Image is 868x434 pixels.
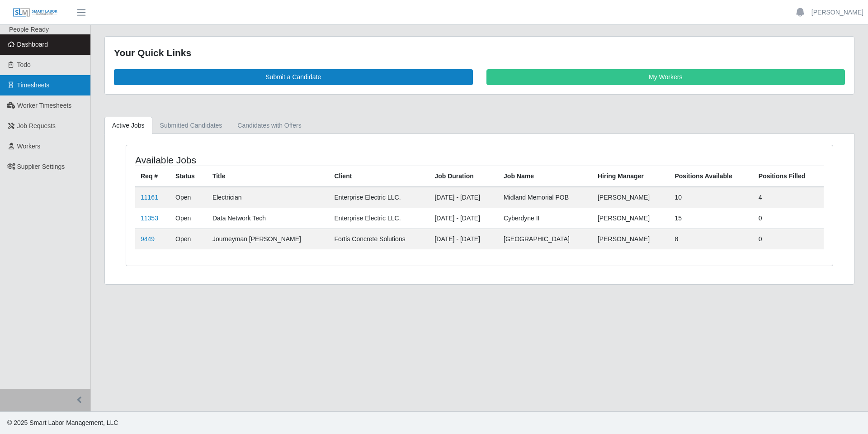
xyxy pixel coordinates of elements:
span: Timesheets [17,81,50,89]
td: Enterprise Electric LLC. [329,187,429,208]
td: Open [170,208,207,229]
span: Dashboard [17,41,48,48]
td: [PERSON_NAME] [592,187,669,208]
td: 10 [669,187,753,208]
td: 0 [753,229,824,249]
td: 0 [753,208,824,229]
span: Workers [17,143,41,150]
td: 8 [669,229,753,249]
th: Positions Available [669,166,753,187]
a: Submitted Candidates [152,117,230,134]
div: Your Quick Links [114,46,845,60]
td: Journeyman [PERSON_NAME] [207,229,329,249]
span: Supplier Settings [17,163,65,170]
img: SLM Logo [13,8,58,18]
a: My Workers [486,69,845,85]
span: © 2025 Smart Labor Management, LLC [7,419,118,426]
a: 9449 [141,235,155,243]
td: [DATE] - [DATE] [429,229,498,249]
td: Data Network Tech [207,208,329,229]
td: [GEOGRAPHIC_DATA] [498,229,592,249]
th: Status [170,166,207,187]
span: Worker Timesheets [17,102,71,109]
span: Job Requests [17,122,56,129]
td: [PERSON_NAME] [592,208,669,229]
td: [DATE] - [DATE] [429,208,498,229]
span: Todo [17,61,31,68]
td: Electrician [207,187,329,208]
span: People Ready [9,26,49,33]
th: Req # [135,166,170,187]
td: [DATE] - [DATE] [429,187,498,208]
td: Open [170,229,207,249]
a: 11161 [141,194,158,201]
td: [PERSON_NAME] [592,229,669,249]
a: 11353 [141,215,158,222]
td: 15 [669,208,753,229]
td: Enterprise Electric LLC. [329,208,429,229]
th: Client [329,166,429,187]
a: [PERSON_NAME] [811,8,863,17]
td: 4 [753,187,824,208]
th: Job Duration [429,166,498,187]
a: Active Jobs [104,117,152,134]
td: Midland Memorial POB [498,187,592,208]
td: Fortis Concrete Solutions [329,229,429,249]
td: Open [170,187,207,208]
a: Candidates with Offers [230,117,309,134]
h4: Available Jobs [135,154,414,166]
th: Hiring Manager [592,166,669,187]
a: Submit a Candidate [114,69,473,85]
th: Job Name [498,166,592,187]
th: Positions Filled [753,166,824,187]
th: Title [207,166,329,187]
td: Cyberdyne II [498,208,592,229]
